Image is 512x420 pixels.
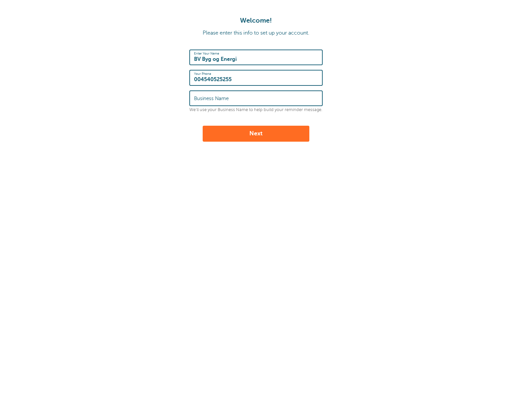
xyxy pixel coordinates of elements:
label: Enter Your Name [194,52,219,56]
p: Please enter this info to set up your account. [7,30,505,36]
label: Business Name [194,95,229,101]
label: Your Phone [194,72,211,76]
h1: Welcome! [7,17,505,25]
button: Next [203,126,309,142]
p: We'll use your Business Name to help build your reminder message. [189,107,323,112]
